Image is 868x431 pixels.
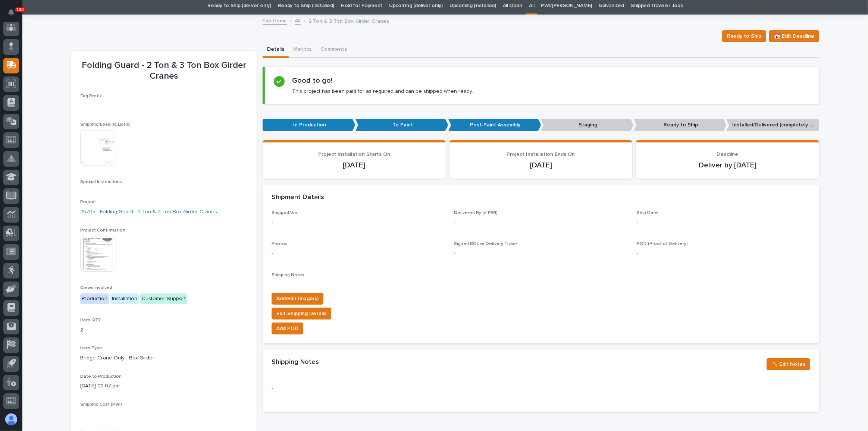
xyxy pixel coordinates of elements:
p: [DATE] [272,161,437,170]
span: Tag Prefix [80,94,102,98]
p: This project has been paid for as required and can be shipped when ready. [292,88,473,95]
div: Installation [110,293,139,304]
span: Photos [272,242,287,246]
button: Metrics [289,42,316,58]
span: Special Instructions [80,180,122,184]
span: ✏️ Edit Notes [771,360,805,369]
div: Notifications100 [9,9,19,21]
span: Crews Involved [80,286,112,290]
span: Ship Date [637,211,658,215]
p: - [637,219,810,227]
p: [DATE] 02:07 pm [80,382,248,390]
p: - [272,384,445,392]
span: Signed BOL or Delivery Ticket [454,242,518,246]
button: 📆 Edit Deadline [769,30,819,42]
h2: Shipment Details [272,194,324,202]
p: Post-Paint Assembly [448,119,541,131]
p: Ready to Ship [634,119,727,131]
button: Add/Edit Image(s) [272,293,323,305]
span: Item Type [80,346,102,350]
span: Project Confirmation [80,228,125,233]
span: Edit Shipping Details [276,309,326,318]
span: Add POD [276,324,298,333]
span: Project Installation Ends On [507,152,575,157]
p: - [80,410,248,418]
a: 25705 - Folding Guard - 2 Ton & 3 Ton Box Girder Cranes [80,208,217,216]
span: Project [80,200,96,204]
p: - [454,250,627,258]
span: Add/Edit Image(s) [276,294,319,303]
h2: Good to go! [292,76,332,85]
a: Fab Items [263,16,287,25]
p: - [454,219,627,227]
span: Item QTY [80,318,101,323]
p: - [80,102,248,110]
div: Production [80,293,109,304]
p: - [272,219,445,227]
button: Notifications [3,4,19,20]
span: Deadline [717,152,739,157]
h2: Shipping Notes [272,358,319,366]
button: ✏️ Edit Notes [767,358,810,370]
span: Delivered By (if PWI) [454,211,498,215]
button: users-avatar [3,412,19,427]
p: Installed/Delivered (completely done) [726,119,819,131]
span: Date to Production [80,374,122,379]
span: Shipping Cost (PWI) [80,402,122,407]
span: POD (Proof of Delivery) [637,242,688,246]
span: Shipped Via [272,211,297,215]
p: Staging [541,119,634,131]
p: In Production [263,119,355,131]
button: Add POD [272,323,303,334]
div: Customer Support [140,293,187,304]
p: Deliver by [DATE] [645,161,810,170]
p: To Paint [355,119,448,131]
p: - [272,250,445,258]
button: Edit Shipping Details [272,308,331,320]
span: Ready to Ship [727,32,761,41]
p: 100 [16,7,24,12]
p: Bridge Crane Only - Box Girder [80,354,248,362]
button: Ready to Ship [722,30,766,42]
p: 2 [80,326,248,334]
span: 📆 Edit Deadline [774,32,814,41]
button: Details [263,42,289,58]
p: 2 Ton & 3 Ton Box Girder Cranes [309,16,389,25]
p: [DATE] [458,161,624,170]
span: Shipping Notes [272,273,304,277]
p: - [637,250,810,258]
span: Shipping/Loading List(s) [80,122,131,127]
span: Project Installation Starts On [318,152,390,157]
a: All [295,16,301,25]
button: Comments [316,42,351,58]
p: Folding Guard - 2 Ton & 3 Ton Box Girder Cranes [80,60,248,82]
